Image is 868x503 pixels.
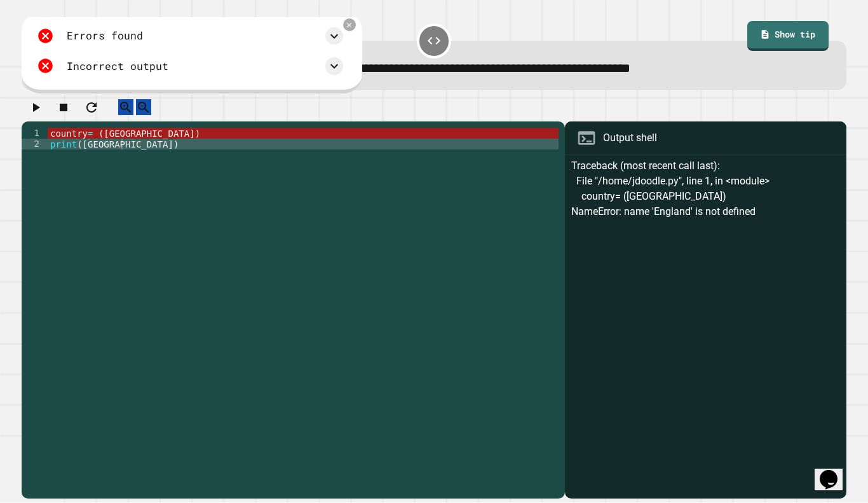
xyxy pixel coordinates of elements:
[571,158,840,499] div: Traceback (most recent call last): File "/home/jdoodle.py", line 1, in <module> country= ([GEOGRA...
[67,28,143,44] div: Errors found
[22,128,48,139] div: 1
[22,139,48,149] div: 2
[747,21,829,50] a: Show tip
[603,130,657,146] div: Output shell
[815,452,855,490] iframe: chat widget
[67,59,168,74] div: Incorrect output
